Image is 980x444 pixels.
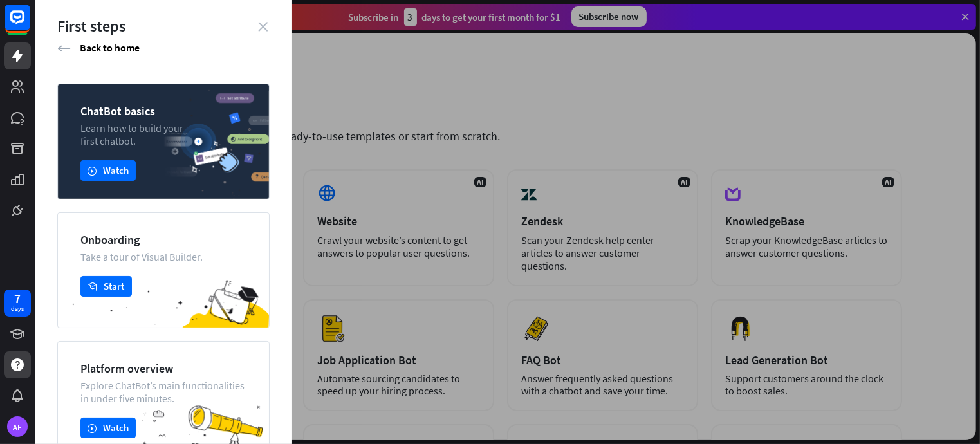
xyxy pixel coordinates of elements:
[80,41,140,54] span: Back to home
[80,361,246,376] div: Platform overview
[11,304,24,313] div: days
[80,160,136,181] button: playWatch
[7,416,28,437] div: AF
[80,250,246,263] div: Take a tour of Visual Builder.
[4,290,31,317] a: 7 days
[80,418,136,438] button: playWatch
[88,166,97,176] i: play
[80,232,246,247] div: Onboarding
[57,42,71,55] i: arrow_left
[80,104,246,118] div: ChatBot basics
[14,293,21,304] div: 7
[80,379,246,405] div: Explore ChatBot’s main functionalities in under five minutes.
[80,122,246,147] div: Learn how to build your first chatbot.
[10,5,49,44] button: Open LiveChat chat widget
[88,423,97,433] i: play
[80,276,132,297] button: academyStart
[57,16,270,36] div: First steps
[88,282,98,291] i: academy
[258,22,268,32] i: close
